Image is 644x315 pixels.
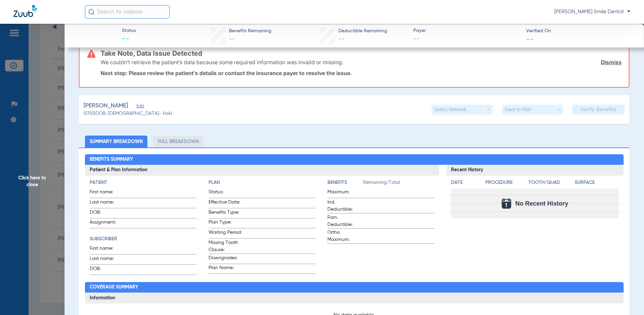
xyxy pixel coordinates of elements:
[485,179,526,186] h4: Procedure
[485,179,526,189] app-breakdown-title: Procedure
[209,239,242,253] span: Missing Tooth Clause:
[85,5,170,19] input: Search for patients
[84,110,172,117] span: (5110) DOB: [DEMOGRAPHIC_DATA] - HoH
[363,179,434,189] span: Remaining/Total
[327,199,361,213] span: Ind. Deductible:
[526,35,534,42] span: --
[338,36,344,42] span: --
[413,27,520,34] span: Payer
[90,219,123,228] span: Assignment:
[122,35,136,44] span: --
[88,9,94,15] img: Search Icon
[529,179,573,189] app-breakdown-title: Tooth/Quad
[90,189,123,198] span: First name:
[229,28,271,35] span: Benefits Remaining
[327,229,361,243] span: Ortho Maximum:
[446,165,624,176] h3: Recent History
[137,104,143,110] span: Edit
[327,189,361,198] span: Maximum:
[122,27,136,34] span: Status
[209,199,242,208] span: Effective Date:
[554,8,630,15] span: [PERSON_NAME] Smile Dental
[515,200,568,207] span: No Recent History
[529,179,573,186] h4: Tooth/Quad
[90,235,197,243] h4: Subscriber
[327,214,361,228] span: Fam. Deductible:
[451,179,480,186] h4: Date
[601,59,622,66] a: Dismiss
[209,179,316,186] h4: Plan
[209,229,242,238] span: Waiting Period:
[85,154,624,165] h2: Benefits Summary
[85,136,147,147] li: Summary Breakdown
[575,179,619,186] h4: Surface
[90,209,123,218] span: DOB:
[101,50,622,57] h3: Take Note, Data Issue Detected
[229,36,235,42] span: --
[338,28,387,35] span: Deductible Remaining
[90,255,123,264] span: Last name:
[84,102,128,110] span: [PERSON_NAME]
[451,179,480,189] app-breakdown-title: Date
[101,70,622,76] p: Next step: Please review the patient’s details or contact the insurance payer to resolve the issue.
[85,293,624,303] h3: Information
[327,179,363,186] h4: Benefits
[101,59,343,66] p: We couldn’t retrieve the patient’s data because some required information was invalid or missing.
[526,28,633,35] span: Verified On
[85,165,439,176] h3: Patient & Plan Information
[209,209,242,218] span: Benefits Type:
[502,198,511,209] img: Calendar
[90,265,123,275] span: DOB:
[87,50,95,58] img: error-icon
[14,5,37,17] img: Zuub Logo
[90,199,123,208] span: Last name:
[209,189,242,198] span: Status:
[85,282,624,293] h2: Coverage Summary
[209,255,242,264] span: Downgrades:
[209,219,242,228] span: Plan Type:
[90,179,197,186] h4: Patient
[209,264,242,274] span: Plan Name:
[327,179,363,189] app-breakdown-title: Benefits
[153,136,203,147] li: Full Breakdown
[413,35,520,43] span: --
[575,179,619,189] app-breakdown-title: Surface
[90,245,123,254] span: First name:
